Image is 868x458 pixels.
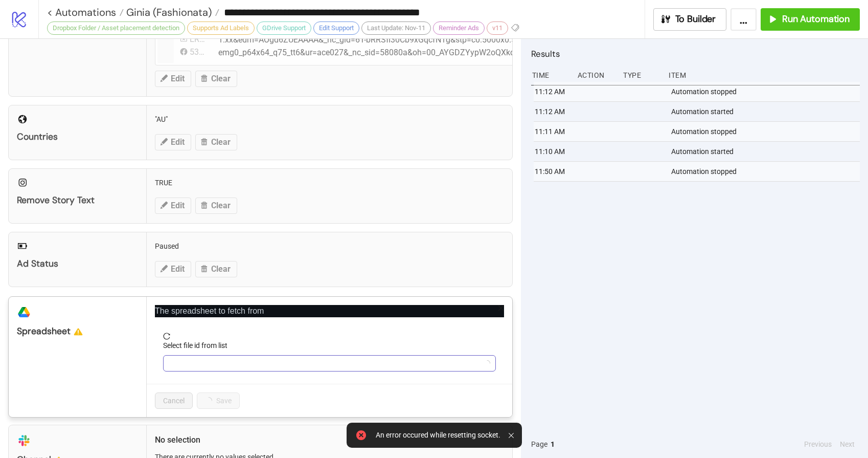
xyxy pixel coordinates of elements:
div: Last Update: Nov-11 [361,21,431,35]
div: Automation started [670,142,862,161]
button: ... [730,8,757,31]
div: GDrive Support [257,21,311,35]
div: 11:12 AM [534,82,572,101]
button: Next [837,439,858,450]
div: Supports Ad Labels [187,21,255,35]
div: 11:11 AM [534,122,572,141]
div: Automation started [670,102,862,121]
div: Automation stopped [670,82,862,101]
button: Save [197,392,240,409]
div: 11:10 AM [534,142,572,161]
span: close [497,304,505,312]
div: Automation stopped [670,162,862,181]
button: Previous [801,439,835,450]
span: loading [484,360,490,366]
input: Select file id from list [169,356,481,371]
span: Page [531,439,547,450]
div: An error occured while resetting socket. [376,431,500,440]
div: Action [577,66,615,85]
button: To Builder [653,8,727,31]
button: 1 [547,439,558,450]
a: Ginia (Fashionata) [124,7,219,17]
div: Dropbox Folder / Asset placement detection [47,21,185,35]
div: Automation stopped [670,122,862,141]
div: Time [531,66,569,85]
h2: Results [531,47,860,60]
div: Item [668,66,860,85]
div: Edit Support [313,21,359,35]
a: < Automations [47,7,124,17]
div: Type [622,66,660,85]
p: The spreadsheet to fetch from [155,305,504,317]
div: 11:12 AM [534,102,572,121]
label: Select file id from list [163,340,234,351]
div: Reminder Ads [433,21,485,35]
button: Run Automation [761,8,860,31]
span: reload [163,333,496,340]
span: To Builder [675,13,716,25]
div: Spreadsheet [17,325,138,337]
span: Run Automation [782,13,850,25]
div: 11:50 AM [534,162,572,181]
div: v11 [487,21,508,35]
button: Cancel [155,392,193,409]
span: Ginia (Fashionata) [124,6,212,19]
